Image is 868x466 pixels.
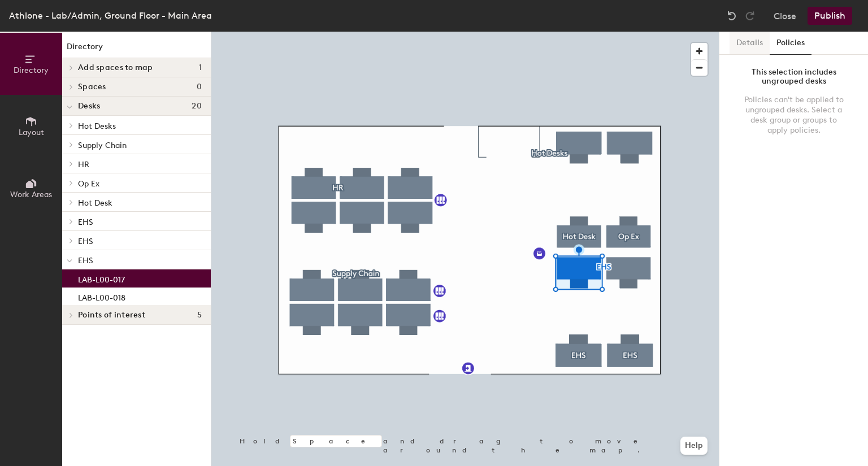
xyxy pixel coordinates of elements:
[726,10,737,21] img: Undo
[742,95,845,136] div: Policies can't be applied to ungrouped desks. Select a desk group or groups to apply policies.
[62,41,211,58] h1: Directory
[78,141,127,150] span: Supply Chain
[197,311,202,320] span: 5
[78,237,93,246] span: EHS
[770,32,811,55] button: Policies
[199,63,202,72] span: 1
[78,256,93,265] span: EHS
[742,68,845,86] div: This selection includes ungrouped desks
[10,190,52,199] span: Work Areas
[680,437,708,455] button: Help
[197,82,202,92] span: 0
[192,102,202,111] span: 20
[14,66,49,75] span: Directory
[78,217,93,227] span: EHS
[78,179,99,189] span: Op Ex
[78,63,153,72] span: Add spaces to map
[730,32,770,55] button: Details
[78,290,125,303] p: LAB-L00-018
[78,160,89,169] span: HR
[78,311,145,320] span: Points of interest
[774,7,796,25] button: Close
[78,102,100,111] span: Desks
[78,121,116,131] span: Hot Desks
[78,82,106,92] span: Spaces
[808,7,852,25] button: Publish
[78,272,125,285] p: LAB-L00-017
[78,198,112,208] span: Hot Desk
[19,128,44,137] span: Layout
[9,8,212,23] div: Athlone - Lab/Admin, Ground Floor - Main Area
[744,10,756,21] img: Redo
